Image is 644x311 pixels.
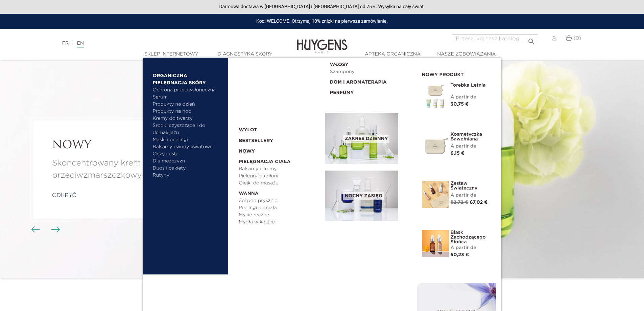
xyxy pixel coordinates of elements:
font: 50,23 € [451,252,469,257]
font: Dla mężczyzn [153,159,185,163]
font: 82,72 € [451,200,469,205]
font: Produkty na dzień [153,102,195,107]
font: Peelingi do ciała [239,205,277,210]
a: Przeciwstarzeniowy [244,69,314,76]
font: Organiczna pielęgnacja skóry [153,73,206,85]
img: Kosmetyczka bawełniana [422,132,449,159]
a: Przeciw niedoskonałościom i matujący [244,76,314,90]
font: NOWY [52,140,91,151]
a: FR [62,41,69,46]
font: Szampony [330,69,355,74]
font: À partir de [451,144,476,149]
font: EN [77,41,84,46]
font: Zestaw świąteczny [451,181,478,191]
a: Diagnostyka skóry [211,51,279,58]
a: Sklep internetowy [138,51,205,58]
a: Peelingi do ciała [239,204,320,212]
font: À partir de [451,95,476,99]
a: Produkty na noc [153,108,217,115]
a: Apteka organiczna [359,51,427,58]
a: Mycie ręczne [239,212,320,219]
font: Pielęgnacja dłoni [239,174,278,178]
a: Serum [153,94,223,101]
a: Balsamy i wody kwiatowe [153,143,223,151]
a: Zakres dzienny [325,113,412,164]
a: Włosy [330,58,412,68]
font: Ochrona przed słońcem [244,112,300,117]
a: Perfumy [330,86,412,96]
img: routine_jour_banner.jpg [325,113,398,164]
a: Produkty na dzień [153,101,223,108]
font: Duos i pakiety [153,166,186,171]
font: (0) [574,36,581,41]
a: Olejki do masażu [239,180,320,187]
a: Nasze zobowiązania [433,51,500,58]
font: Apteka organiczna [365,52,421,57]
a: Blask i zdrowy blask [244,90,314,97]
a: Bestsellery [239,134,314,145]
font: Nasze zobowiązania [437,52,496,57]
a: Kieszenie i cienie pod oczami [244,104,314,111]
font: Balsamy i wody kwiatowe [153,145,213,149]
font: Darmowa dostawa w [GEOGRAPHIC_DATA] i [GEOGRAPHIC_DATA] od 75 €. Wysyłka na cały świat. [219,4,425,9]
font: Kieszenie i cienie pod oczami [244,105,312,110]
a: Dla mężczyzn [153,158,223,165]
font: Produkty na noc [153,109,191,114]
a: Nocny zasięg [325,171,412,221]
a: Ochrona przed słońcem [244,111,314,118]
a: Rutyny [153,172,223,179]
font: Torebka letnia [451,83,486,88]
a: Balsamy i kremy [239,165,320,173]
img: Blask Zachodzącego Słońca [422,230,449,257]
font: Bestsellery [239,138,273,143]
img: Zestaw świąteczny [422,181,449,208]
font: Mydła w kostce [239,220,275,224]
a: Dom i aromaterapia [330,75,412,86]
a: Nowy [239,145,320,155]
font: Ochrona przeciwsłoneczna [153,88,216,92]
a: Pielęgnacja ciała [239,155,320,165]
font: À partir de [451,193,476,198]
a: Szampony [330,68,412,75]
font: odkryć [52,193,76,198]
a: Kosmetyczka bawełniana [451,132,491,141]
a: Duos i pakiety [153,165,223,172]
img: Huygens [297,28,348,54]
a: Wanna [239,187,320,197]
a: Żel pod prysznic [239,197,320,204]
font: 6,15 € [451,151,465,156]
font: Oczy i usta [153,152,179,156]
a: Potrzeby piękna [244,58,314,69]
a: Oczy i usta [153,151,223,158]
a: Pielęgnacja dłoni [239,173,320,180]
a: Torebka letnia [451,83,491,88]
a: Kremy do twarzy [153,115,223,122]
font: Kosmetyczka bawełniana [451,132,482,141]
font: Sklep internetowy [144,52,198,57]
a: Ochrona przeciwsłoneczna [153,87,223,94]
font: Żel pod prysznic [239,198,277,203]
font: Rutyny [153,173,169,178]
a: Maski i peelingi [153,136,223,143]
a: Mydła w kostce [239,219,320,226]
font: Zakres dzienny [345,136,388,141]
font: Balsamy i kremy [239,166,277,171]
font: Mycie ręczne [239,213,269,217]
a: EN [77,41,84,48]
font: À partir de [451,245,476,250]
a: WYLOT [239,123,314,134]
font: Włosy [330,62,349,67]
font: Potrzeby piękna [244,63,291,67]
img: Torebka letnia [422,83,449,110]
font: Nocny zasięg [345,194,382,198]
font:  [527,38,535,46]
font: Olejki do masażu [239,181,279,185]
font: | [72,41,74,46]
img: routine_nuit_banner.jpg [325,171,398,221]
font: Nowy [239,149,255,154]
font: Blask Zachodzącego Słońca [451,230,486,244]
a: Środki czyszczące i do demakijażu [153,122,223,136]
font: Maski i peelingi [153,137,188,142]
font: Diagnostyka skóry [218,52,272,57]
